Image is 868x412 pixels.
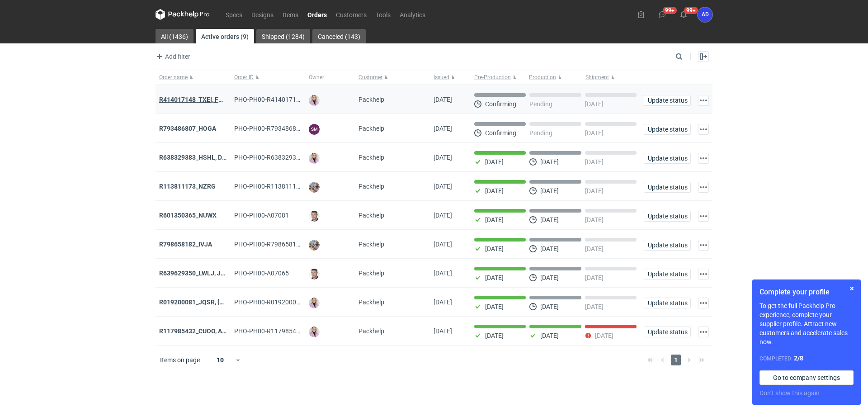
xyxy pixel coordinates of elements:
span: PHO-PH00-R414017148_TXEI,-FODU,-EARC [234,96,358,103]
button: Update status [644,182,691,193]
p: [DATE] [485,245,504,252]
a: R117985432_CUOO, AZGB, OQAV [159,327,254,335]
button: Actions [698,182,709,193]
h1: Complete your profile [759,287,854,298]
p: [DATE] [485,158,504,166]
button: Order ID [231,70,306,85]
button: Update status [644,269,691,279]
p: [DATE] [485,187,504,194]
span: Update status [648,329,687,335]
p: [DATE] [540,245,559,252]
span: 04/08/2025 [434,270,452,277]
a: Customers [331,9,371,20]
img: Klaudia Wiśniewska [309,153,320,164]
p: [DATE] [540,187,559,194]
span: 12/08/2025 [434,96,452,103]
a: Shipped (1284) [256,29,310,43]
figcaption: AD [698,7,712,22]
span: PHO-PH00-R117985432_CUOO,-AZGB,-OQAV [234,327,362,335]
button: Update status [644,124,691,135]
button: 99+ [655,7,670,22]
p: [DATE] [485,216,504,223]
span: Add filter [154,51,190,62]
a: Canceled (143) [312,29,366,43]
img: Klaudia Wiśniewska [309,327,320,337]
p: Pending [529,100,552,108]
button: Update status [644,327,691,337]
span: PHO-PH00-R798658182_IVJA [234,241,320,248]
a: Go to company settings [759,370,854,385]
p: Pending [529,129,552,137]
a: R601350365_NUWX [159,212,217,219]
span: 12/08/2025 [434,154,452,161]
button: Actions [698,327,709,337]
div: Completed: [759,354,854,363]
span: PHO-PH00-R793486807_HOGA [234,125,324,132]
a: R638329383_HSHL, DETO [159,154,234,161]
button: Customer [355,70,430,85]
p: Confirming [485,129,516,137]
span: Update status [648,242,687,248]
p: [DATE] [485,274,504,281]
span: Packhelp [359,183,384,190]
img: Maciej Sikora [309,211,320,222]
a: R793486807_HOGA [159,125,216,132]
p: [DATE] [585,187,604,194]
p: [DATE] [585,245,604,252]
span: Packhelp [359,241,384,248]
span: Order ID [234,74,254,81]
span: Packhelp [359,298,384,306]
strong: R019200081_JQSR, KAYL [159,298,266,306]
a: R414017148_TXEI, FODU, EARC [159,96,250,103]
strong: 2 / 8 [794,355,803,362]
span: 12/08/2025 [434,125,452,132]
svg: Packhelp Pro [156,9,210,20]
button: Shipment [584,70,640,85]
span: Packhelp [359,270,384,277]
button: Don’t show this again [759,388,820,398]
button: Update status [644,240,691,251]
span: Owner [309,74,324,81]
span: PHO-PH00-A07081 [234,212,289,219]
a: All (1436) [156,29,193,43]
span: Update status [648,184,687,190]
a: R113811173_NZRG [159,183,216,190]
p: [DATE] [585,216,604,223]
span: PHO-PH00-R638329383_HSHL,-DETO [234,154,341,161]
span: Update status [648,300,687,306]
span: 1 [671,355,681,365]
button: Issued [430,70,471,85]
a: Designs [247,9,278,20]
span: 05/08/2025 [434,241,452,248]
a: Active orders (9) [196,29,254,43]
img: Klaudia Wiśniewska [309,298,320,308]
button: Pre-Production [471,70,527,85]
span: Packhelp [359,212,384,219]
span: 06/08/2025 [434,212,452,219]
img: Klaudia Wiśniewska [309,95,320,106]
figcaption: SM [309,124,320,135]
img: Maciej Sikora [309,269,320,279]
p: [DATE] [585,303,604,310]
button: Update status [644,211,691,222]
span: Packhelp [359,327,384,335]
span: 30/06/2025 [434,327,452,335]
span: 07/08/2025 [434,183,452,190]
p: [DATE] [585,158,604,166]
button: Order name [156,70,231,85]
span: Update status [648,126,687,133]
p: [DATE] [540,303,559,310]
span: 31/07/2025 [434,298,452,306]
div: 10 [206,354,235,366]
span: Customer [359,74,382,81]
button: Actions [698,211,709,222]
p: [DATE] [540,332,559,339]
button: Update status [644,95,691,106]
button: Actions [698,124,709,135]
span: Update status [648,271,687,277]
p: [DATE] [540,158,559,166]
